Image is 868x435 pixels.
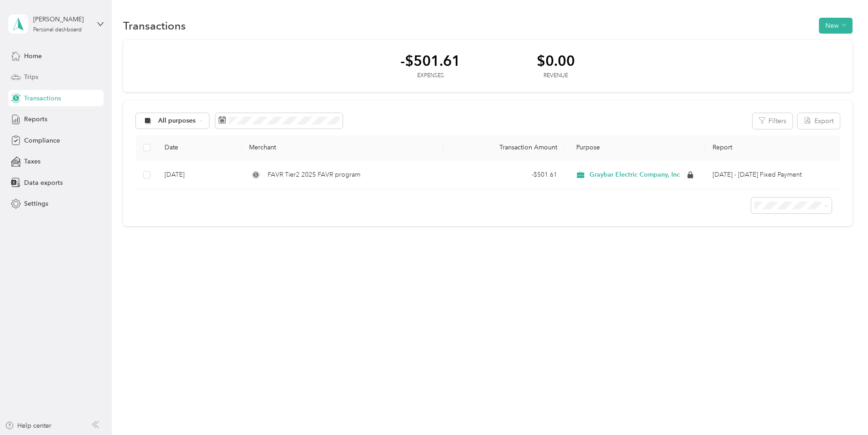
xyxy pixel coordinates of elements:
th: Merchant [242,135,443,160]
button: Export [798,113,840,129]
span: Compliance [24,136,60,145]
span: Settings [24,199,48,208]
button: New [819,18,853,34]
button: Help center [5,421,51,430]
span: Purpose [572,143,600,151]
button: Filters [753,113,793,129]
span: Reports [24,114,47,124]
div: Revenue [537,72,575,80]
h1: Transactions [123,21,186,30]
span: Transactions [24,94,61,103]
div: Expenses [400,72,460,80]
span: Taxes [24,157,40,166]
span: Data exports [24,178,63,188]
div: Personal dashboard [33,27,82,33]
td: [DATE] [157,160,242,190]
th: Date [157,135,242,160]
iframe: Everlance-gr Chat Button Frame [817,384,868,435]
span: Home [24,51,42,61]
span: FAVR Tier2 2025 FAVR program [268,170,360,180]
th: Transaction Amount [444,135,564,160]
div: -$501.61 [400,53,460,69]
div: $0.00 [537,53,575,69]
span: Graybar Electric Company, Inc [589,171,680,179]
div: [PERSON_NAME] [33,15,90,24]
span: All purposes [158,118,196,124]
span: Trips [24,72,38,82]
th: Report [705,135,840,160]
div: - $501.61 [451,170,557,180]
td: Sep 1 - 30, 2025 Fixed Payment [705,160,840,190]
